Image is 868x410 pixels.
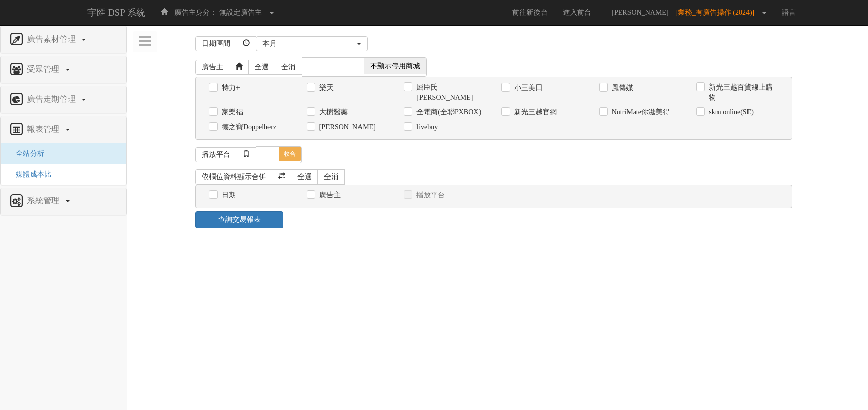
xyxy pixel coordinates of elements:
[706,82,779,103] label: 新光三越百貨線上購物
[414,107,481,118] label: 全電商(全聯PXBOX)
[24,65,65,73] span: 受眾管理
[317,122,376,132] label: [PERSON_NAME]
[414,190,445,200] label: 播放平台
[675,9,759,16] span: [業務_有廣告操作 (2024)]
[8,193,118,210] a: 系統管理
[317,83,334,93] label: 樂天
[275,60,302,75] a: 全消
[706,107,754,118] label: skm online(SE)
[317,190,341,200] label: 廣告主
[8,32,118,48] a: 廣告素材管理
[414,122,438,132] label: livebuy
[24,196,65,205] span: 系統管理
[317,169,345,185] a: 全消
[414,82,486,103] label: 屈臣氏[PERSON_NAME]
[262,39,355,49] div: 本月
[219,9,262,16] span: 無設定廣告主
[512,83,543,93] label: 小三美日
[219,190,236,200] label: 日期
[24,95,81,103] span: 廣告走期管理
[219,122,276,132] label: 德之寶Doppelherz
[219,83,240,93] label: 特力+
[512,107,557,118] label: 新光三越官網
[8,170,51,178] a: 媒體成本比
[248,60,276,75] a: 全選
[195,211,283,228] a: 查詢交易報表
[24,35,81,43] span: 廣告素材管理
[8,150,44,157] a: 全站分析
[256,36,368,51] button: 本月
[8,62,118,78] a: 受眾管理
[607,9,673,16] span: [PERSON_NAME]
[364,58,426,74] span: 不顯示停用商城
[609,107,670,118] label: NutriMate你滋美得
[317,107,348,118] label: 大樹醫藥
[8,122,118,138] a: 報表管理
[8,92,118,108] a: 廣告走期管理
[609,83,633,93] label: 風傳媒
[291,169,318,185] a: 全選
[174,9,217,16] span: 廣告主身分：
[219,107,243,118] label: 家樂福
[24,125,65,133] span: 報表管理
[279,147,301,161] span: 收合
